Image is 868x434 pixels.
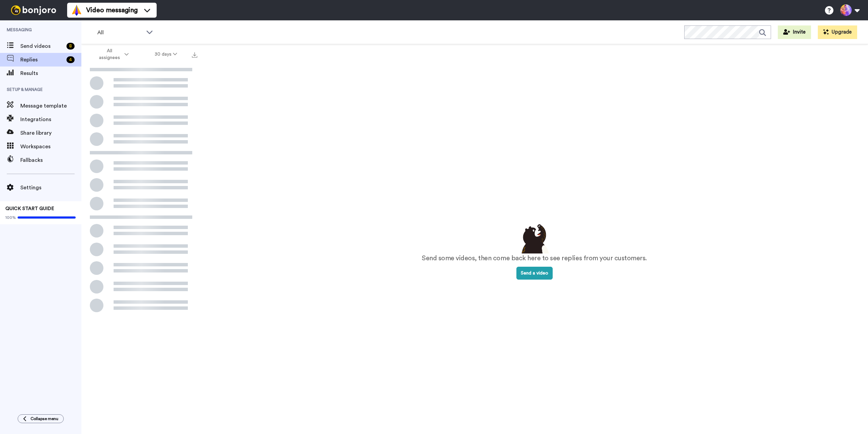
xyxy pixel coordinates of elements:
[20,156,81,164] span: Fallbacks
[86,5,138,15] span: Video messaging
[20,143,81,151] span: Workspaces
[20,115,81,124] span: Integrations
[818,25,857,39] button: Upgrade
[20,56,64,64] span: Replies
[71,5,82,16] img: vm-color.svg
[83,45,142,64] button: All assignees
[516,271,553,276] a: Send a video
[96,48,123,61] span: All assignees
[20,129,81,137] span: Share library
[422,253,647,263] p: Send some videos, then come back here to see replies from your customers.
[516,267,553,280] button: Send a video
[778,25,811,39] button: Invite
[20,42,64,50] span: Send videos
[18,414,64,423] button: Collapse menu
[8,5,59,15] img: bj-logo-header-white.svg
[97,29,143,37] span: All
[190,49,199,59] button: Export all results that match these filters now.
[517,222,551,253] img: results-emptystates.png
[192,52,197,58] img: export.svg
[66,43,75,50] div: 8
[31,416,58,421] span: Collapse menu
[66,56,75,63] div: 4
[142,48,190,60] button: 30 days
[20,102,81,110] span: Message template
[5,206,54,211] span: QUICK START GUIDE
[20,184,81,192] span: Settings
[20,69,81,77] span: Results
[5,215,16,220] span: 100%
